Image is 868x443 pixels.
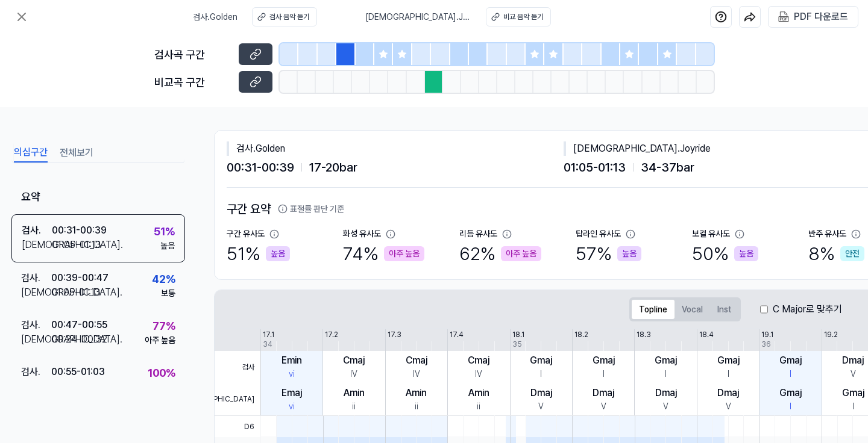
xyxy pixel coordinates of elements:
[576,228,621,240] div: 탑라인 유사도
[450,329,464,340] div: 17.4
[840,246,864,261] div: 안전
[227,240,290,267] div: 51 %
[512,329,524,340] div: 18.1
[154,46,231,63] div: 검사곡 구간
[325,329,338,340] div: 17.2
[540,368,542,380] div: I
[576,240,641,267] div: 57 %
[477,400,480,413] div: ii
[734,246,758,261] div: 높음
[593,386,614,400] div: Dmaj
[617,246,641,261] div: 높음
[193,11,237,23] span: 검사 . Golden
[808,228,846,240] div: 반주 유사도
[773,302,842,317] label: C Major로 맞추기
[794,9,848,25] div: PDF 다운로드
[51,332,107,347] div: 00:24 - 00:32
[352,400,356,413] div: ii
[22,238,52,252] div: [DEMOGRAPHIC_DATA] .
[715,11,727,23] img: help
[468,353,489,368] div: Cmaj
[824,329,838,340] div: 19.2
[486,7,551,26] a: 비교 음악 듣기
[343,240,424,267] div: 74 %
[468,386,489,400] div: Amin
[538,400,544,413] div: V
[281,386,302,400] div: Emaj
[278,203,344,215] button: 표절률 판단 기준
[388,329,401,340] div: 17.3
[343,228,381,240] div: 화성 유사도
[21,318,51,332] div: 검사 .
[215,416,260,437] span: D6
[161,287,175,300] div: 보통
[153,318,175,334] div: 77 %
[475,368,482,380] div: IV
[459,228,497,240] div: 리듬 유사도
[152,271,175,287] div: 42 %
[263,339,272,350] div: 34
[406,386,427,400] div: Amin
[512,339,522,350] div: 35
[51,285,101,300] div: 01:05 - 01:13
[22,223,52,238] div: 검사 .
[641,158,694,176] span: 34 - 37 bar
[726,400,731,413] div: V
[413,368,420,380] div: IV
[692,228,730,240] div: 보컬 유사도
[21,332,51,347] div: [DEMOGRAPHIC_DATA] .
[60,143,93,163] button: 전체보기
[269,11,309,22] div: 검사 음악 듣기
[717,353,740,368] div: Gmaj
[675,300,710,319] button: Vocal
[530,353,552,368] div: Gmaj
[459,240,541,267] div: 62 %
[603,368,605,380] div: I
[51,318,107,332] div: 00:47 - 00:55
[148,365,175,381] div: 100 %
[252,7,317,26] button: 검사 음악 듣기
[343,353,365,368] div: Cmaj
[851,368,856,380] div: V
[665,368,667,380] div: I
[154,223,175,240] div: 51 %
[842,386,864,400] div: Gmaj
[406,353,427,368] div: Cmaj
[501,246,541,261] div: 아주 높음
[744,11,756,23] img: share
[852,400,854,413] div: I
[21,271,51,285] div: 검사 .
[215,351,260,383] span: 검사
[289,400,295,413] div: vi
[530,386,552,400] div: Dmaj
[344,386,365,400] div: Amin
[564,158,626,176] span: 01:05 - 01:13
[14,143,48,163] button: 의심구간
[842,353,864,368] div: Dmaj
[692,240,758,267] div: 50 %
[655,386,677,400] div: Dmaj
[503,11,543,22] div: 비교 음악 듣기
[160,240,175,252] div: 높음
[289,368,295,380] div: vi
[51,271,108,285] div: 00:39 - 00:47
[21,285,51,300] div: [DEMOGRAPHIC_DATA] .
[637,329,651,340] div: 18.3
[52,238,101,252] div: 01:05 - 01:13
[52,223,107,238] div: 00:31 - 00:39
[778,11,789,22] img: PDF Download
[761,329,773,340] div: 19.1
[350,368,357,380] div: IV
[632,300,675,319] button: Topline
[227,228,265,240] div: 구간 유사도
[215,383,260,416] span: [DEMOGRAPHIC_DATA]
[655,353,677,368] div: Gmaj
[227,158,294,176] span: 00:31 - 00:39
[263,329,274,340] div: 17.1
[761,339,771,350] div: 36
[717,386,739,400] div: Dmaj
[281,353,302,368] div: Emin
[51,365,105,379] div: 00:55 - 01:03
[415,400,418,413] div: ii
[154,74,231,90] div: 비교곡 구간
